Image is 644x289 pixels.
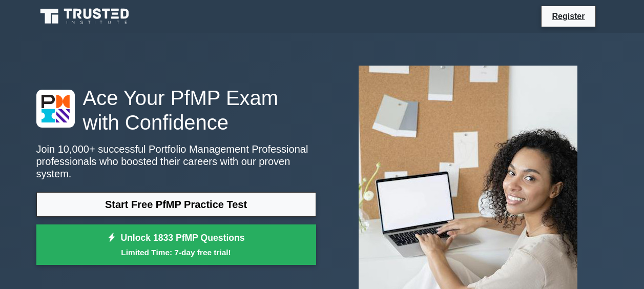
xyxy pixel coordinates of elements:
p: Join 10,000+ successful Portfolio Management Professional professionals who boosted their careers... [36,143,316,180]
a: Register [546,10,591,23]
a: Start Free PfMP Practice Test [36,192,316,217]
h1: Ace Your PfMP Exam with Confidence [36,86,316,135]
small: Limited Time: 7-day free trial! [49,246,303,258]
a: Unlock 1833 PfMP QuestionsLimited Time: 7-day free trial! [36,224,316,265]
